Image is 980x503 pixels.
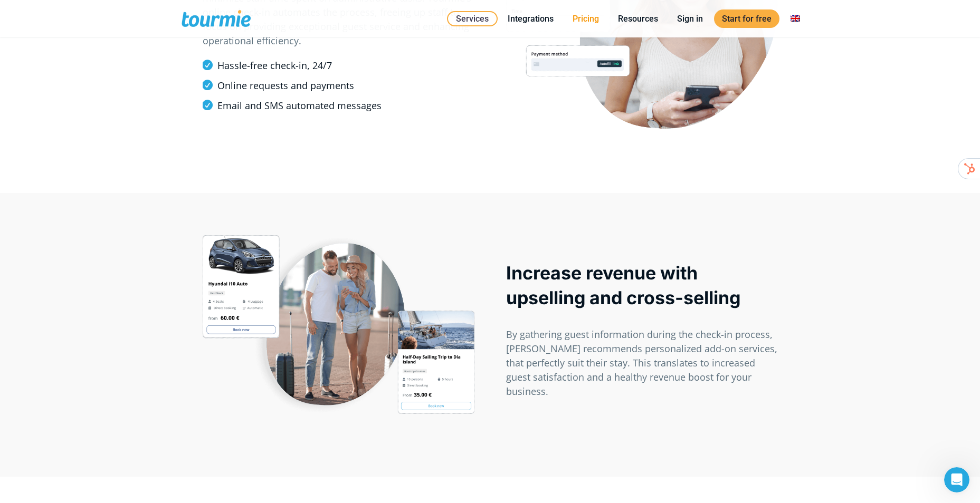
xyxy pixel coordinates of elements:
[783,12,808,25] a: Switch to
[714,9,779,28] a: Start for free
[197,60,218,70] span: 
[447,11,498,26] a: Services
[669,12,711,25] a: Sign in
[610,12,666,25] a: Resources
[217,79,354,93] div: Online requests and payments
[944,467,969,492] iframe: Intercom live chat
[565,12,607,25] a: Pricing
[506,260,778,310] p: Increase revenue with upselling and cross-selling
[197,100,218,110] span: 
[217,99,382,113] div: Email and SMS automated messages
[506,327,778,399] p: By gathering guest information during the check-in process, [PERSON_NAME] recommends personalized...
[500,12,562,25] a: Integrations
[197,80,218,90] span: 
[217,59,332,73] div: Hassle-free check-in, 24/7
